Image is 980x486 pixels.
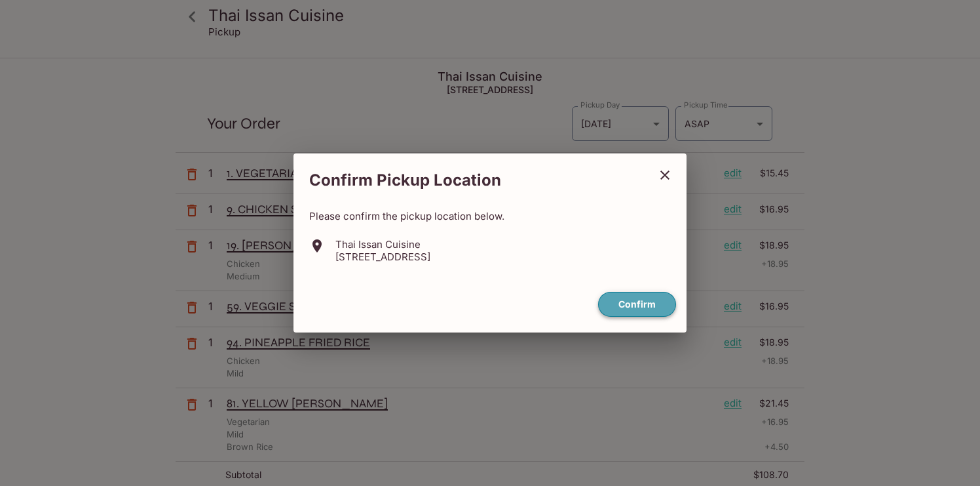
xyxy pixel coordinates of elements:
[649,159,681,192] button: close
[335,251,430,263] p: [STREET_ADDRESS]
[293,164,649,197] h2: Confirm Pickup Location
[598,292,676,317] button: confirm
[309,210,671,222] p: Please confirm the pickup location below.
[335,238,430,251] p: Thai Issan Cuisine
